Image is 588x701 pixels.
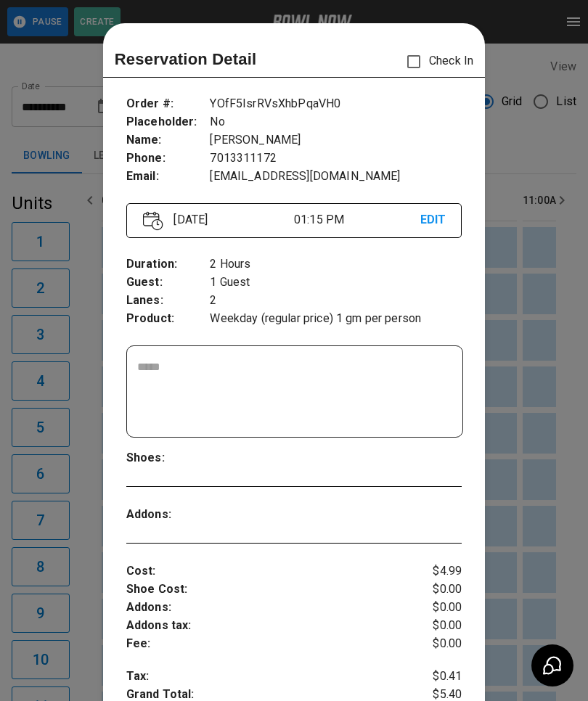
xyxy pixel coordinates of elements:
p: Cost : [126,562,406,581]
p: Shoe Cost : [126,581,406,599]
p: Addons tax : [126,617,406,635]
p: Guest : [126,274,211,292]
p: 01:15 PM [294,211,420,229]
p: Addons : [126,506,211,524]
img: Vector [143,211,163,231]
p: [EMAIL_ADDRESS][DOMAIN_NAME] [210,168,462,186]
p: Check In [399,46,473,77]
p: Placeholder : [126,113,211,131]
p: $0.00 [406,581,462,599]
p: 2 [210,292,462,310]
p: Shoes : [126,449,211,467]
p: $0.00 [406,635,462,653]
p: Phone : [126,149,211,168]
p: $4.99 [406,562,462,581]
p: No [210,113,462,131]
p: $0.00 [406,599,462,617]
p: $0.41 [406,668,462,686]
p: Addons : [126,599,406,617]
p: Fee : [126,635,406,653]
p: 2 Hours [210,255,462,274]
p: Reservation Detail [115,47,257,71]
p: $0.00 [406,617,462,635]
p: Weekday (regular price) 1 gm per person [210,310,462,328]
p: 7013311172 [210,149,462,168]
p: Product : [126,310,211,328]
p: Lanes : [126,292,211,310]
p: EDIT [420,211,446,229]
p: Name : [126,131,211,149]
p: Tax : [126,668,406,686]
p: Duration : [126,255,211,274]
p: 1 Guest [210,274,462,292]
p: YOfF5IsrRVsXhbPqaVH0 [210,95,462,113]
p: [PERSON_NAME] [210,131,462,149]
p: Order # : [126,95,211,113]
p: [DATE] [168,211,294,229]
p: Email : [126,168,211,186]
